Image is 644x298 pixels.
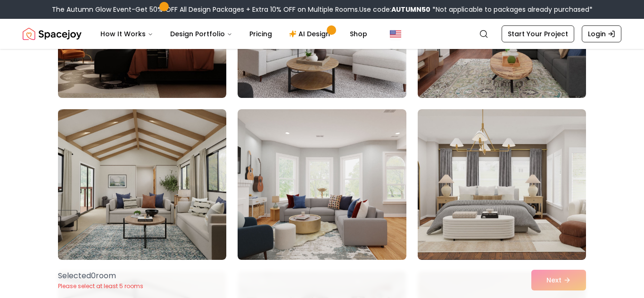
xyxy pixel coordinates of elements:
[390,28,401,40] img: United States
[93,24,161,43] button: How It Works
[163,24,240,43] button: Design Portfolio
[418,109,586,260] img: Room room-6
[582,25,621,42] a: Login
[58,270,143,282] p: Selected 0 room
[430,5,593,14] span: *Not applicable to packages already purchased*
[342,24,375,43] a: Shop
[359,5,430,14] span: Use code:
[23,19,621,49] nav: Global
[23,24,82,43] img: Spacejoy Logo
[58,109,226,260] img: Room room-4
[502,25,574,42] a: Start Your Project
[238,109,406,260] img: Room room-5
[281,24,340,43] a: AI Design
[23,24,82,43] a: Spacejoy
[242,24,280,43] a: Pricing
[52,5,593,14] div: The Autumn Glow Event-Get 50% OFF All Design Packages + Extra 10% OFF on Multiple Rooms.
[93,24,375,43] nav: Main
[58,282,143,290] p: Please select at least 5 rooms
[391,5,430,14] b: AUTUMN50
